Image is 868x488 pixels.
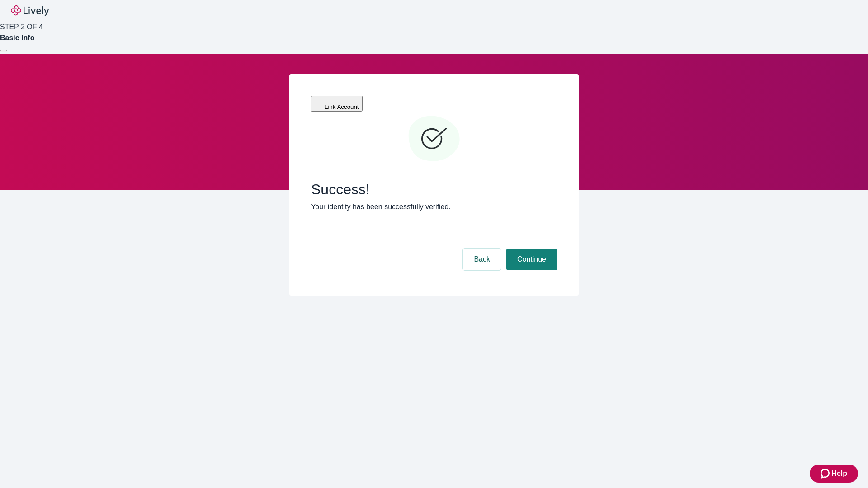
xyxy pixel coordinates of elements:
svg: Zendesk support icon [821,468,831,479]
span: Help [831,468,847,479]
img: Lively [11,5,49,16]
p: Your identity has been successfully verified. [311,202,557,212]
button: Link Account [311,96,363,112]
svg: Checkmark icon [407,112,461,166]
button: Zendesk support iconHelp [810,465,858,483]
span: Success! [311,181,557,198]
button: Continue [506,249,557,270]
button: Back [463,249,501,270]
